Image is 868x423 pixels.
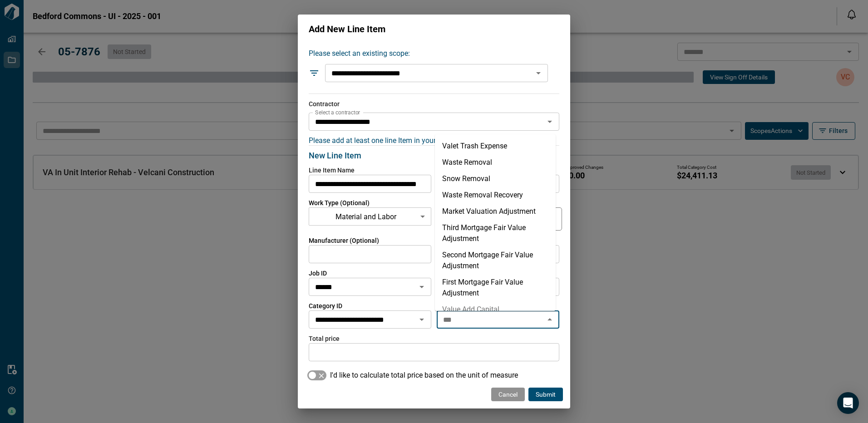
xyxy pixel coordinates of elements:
[543,115,556,128] button: Open
[309,136,473,145] span: Please add at least one line Item in your new scope:
[415,280,428,293] button: Open
[309,269,431,278] span: Job ID
[309,334,559,343] span: Total price
[315,108,360,116] label: Select a contractor
[309,301,431,310] span: Category ID
[837,392,859,414] div: Open Intercom Messenger
[435,203,556,220] li: Market Valuation Adjustment
[435,187,556,203] li: Waste Removal Recovery
[435,154,556,171] li: Waste Removal
[309,151,361,160] span: New Line Item
[528,388,563,401] button: Submit
[309,48,548,59] label: Please select an existing scope:
[435,274,556,301] li: First Mortgage Fair Value Adjustment
[491,388,525,401] button: Cancel
[435,220,556,247] li: Third Mortgage Fair Value Adjustment
[435,171,556,187] li: Snow Removal
[309,204,431,229] div: Material and Labor
[435,301,556,318] li: Value Add Capital
[309,24,385,34] span: Add New Line Item
[435,138,556,154] li: Valet Trash Expense
[309,198,431,207] span: Work Type (Optional)
[435,247,556,274] li: Second Mortgage Fair Value Adjustment
[415,313,428,326] button: Open
[309,236,431,245] span: Manufacturer (Optional)
[309,166,431,175] span: Line Item Name
[309,99,559,109] p: Contractor
[330,370,518,381] span: I'd like to calculate total price based on the unit of measure
[543,313,556,326] button: Close
[532,67,545,79] button: Open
